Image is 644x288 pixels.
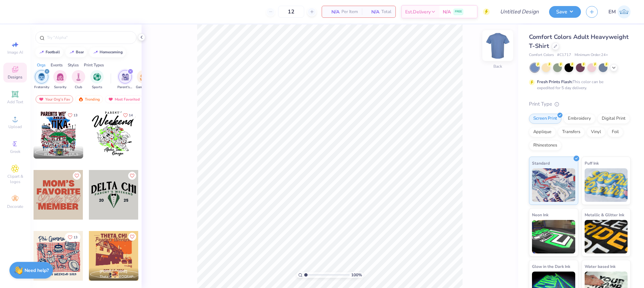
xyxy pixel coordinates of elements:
span: Designs [8,74,22,80]
button: filter button [90,70,104,90]
img: Standard [532,168,575,202]
div: Foil [607,127,623,137]
div: Transfers [558,127,585,137]
span: Upload [8,124,22,129]
div: filter for Sports [90,70,104,90]
button: homecoming [89,47,126,57]
img: Puff Ink [585,168,628,202]
img: Parent's Weekend Image [121,73,129,81]
span: 13 [73,114,77,117]
img: Game Day Image [140,73,148,81]
button: Like [65,111,80,120]
div: Styles [68,62,79,68]
button: Like [128,172,136,180]
img: Sports Image [93,73,101,81]
div: homecoming [100,50,123,54]
div: bear [76,50,84,54]
button: Save [549,6,581,18]
span: Club [75,85,82,90]
div: Most Favorited [105,95,143,103]
button: filter button [53,70,67,90]
div: Events [51,62,63,68]
span: 13 [73,236,77,239]
div: Your Org's Fav [36,95,73,103]
div: filter for Fraternity [34,70,49,90]
div: Back [493,63,502,69]
span: Minimum Order: 24 + [575,52,608,58]
div: Trending [75,95,103,103]
strong: Fresh Prints Flash: [537,79,573,84]
span: Total [381,8,391,15]
div: Vinyl [587,127,605,137]
div: Applique [529,127,556,137]
span: Greek [10,149,20,154]
img: most_fav.gif [39,97,44,102]
span: N/A [443,8,451,15]
span: Fraternity [34,85,49,90]
span: [PERSON_NAME] [100,269,127,274]
span: N/A [366,8,379,15]
span: Pi Kappa Alpha, [US_STATE][GEOGRAPHIC_DATA] [44,152,80,157]
img: Club Image [75,73,82,81]
input: Try "Alpha" [46,34,132,41]
button: Like [65,233,80,242]
button: filter button [72,70,85,90]
span: Image AI [7,50,23,55]
span: Water based Ink [585,263,615,270]
div: Print Types [84,62,104,68]
span: Theta Chi, [GEOGRAPHIC_DATA][US_STATE], [GEOGRAPHIC_DATA] [100,274,136,279]
a: EM [608,5,631,18]
span: Per Item [341,8,358,15]
span: FREE [455,9,462,14]
img: Emily Mcclelland [618,5,631,18]
span: Sorority [54,85,66,90]
img: Sorority Image [56,73,64,81]
div: Embroidery [563,114,595,124]
span: Standard [532,160,550,167]
span: Add Text [7,99,23,105]
span: Neon Ink [532,211,548,218]
span: 100 % [351,272,362,278]
img: trend_line.gif [69,50,74,54]
span: 14 [129,114,133,117]
div: filter for Game Day [136,70,151,90]
span: N/A [326,8,339,15]
div: filter for Sorority [53,70,67,90]
span: [PERSON_NAME] [44,147,72,152]
strong: Need help? [24,267,49,274]
img: Fraternity Image [38,73,45,81]
button: filter button [34,70,49,90]
button: Like [73,172,81,180]
div: filter for Parent's Weekend [117,70,133,90]
img: Neon Ink [532,220,575,253]
span: EM [608,8,616,16]
span: Glow in the Dark Ink [532,263,570,270]
span: Parent's Weekend [117,85,133,90]
input: Untitled Design [495,5,544,18]
img: Metallic & Glitter Ink [585,220,628,253]
span: Metallic & Glitter Ink [585,211,624,218]
img: trending.gif [78,97,84,102]
div: Screen Print [529,114,561,124]
img: most_fav.gif [108,97,113,102]
button: football [35,47,63,57]
button: Like [128,233,136,241]
div: Rhinestones [529,140,561,151]
span: Comfort Colors [529,52,554,58]
button: Like [120,111,136,120]
div: Print Type [529,100,631,108]
img: trend_line.gif [39,50,44,54]
div: This color can be expedited for 5 day delivery. [537,79,620,91]
button: filter button [136,70,151,90]
span: Comfort Colors Adult Heavyweight T-Shirt [529,33,629,50]
div: filter for Club [72,70,85,90]
span: Decorate [7,204,23,209]
button: bear [65,47,87,57]
span: Game Day [136,85,151,90]
div: Orgs [37,62,46,68]
span: Sports [92,85,102,90]
img: trend_line.gif [93,50,98,54]
div: Digital Print [597,114,630,124]
img: Back [484,32,511,59]
button: filter button [117,70,133,90]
